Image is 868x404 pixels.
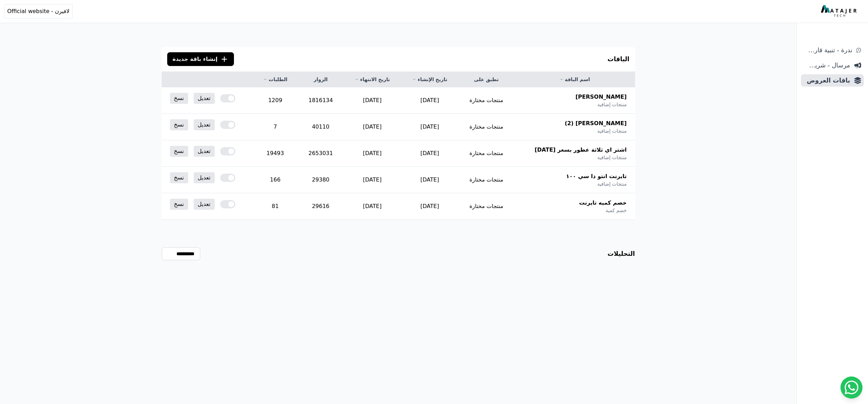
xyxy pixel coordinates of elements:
[167,52,234,66] button: إنشاء باقة جديدة
[194,172,215,183] a: تعديل
[4,4,73,19] button: لافيرن - Official website
[535,146,627,154] span: اشتر اي ثلاثة عطور بسعر [DATE]
[253,87,298,114] td: 1209
[804,45,852,55] span: ندرة - تنبية قارب علي النفاذ
[597,101,626,108] span: منتجات إضافية
[170,93,188,104] a: نسخ
[253,167,298,193] td: 166
[352,76,393,83] a: تاريخ الانتهاء
[523,76,627,83] a: اسم الباقة
[821,5,858,18] img: MatajerTech Logo
[298,140,344,167] td: 2653031
[298,114,344,140] td: 40110
[253,140,298,167] td: 19493
[409,76,450,83] a: تاريخ الإنشاء
[606,207,626,214] span: خصم كمية
[458,167,514,193] td: منتجات مختارة
[194,146,215,157] a: تعديل
[170,172,188,183] a: نسخ
[170,146,188,157] a: نسخ
[401,87,459,114] td: [DATE]
[253,114,298,140] td: 7
[597,128,626,134] span: منتجات إضافية
[401,193,459,220] td: [DATE]
[576,93,627,101] span: [PERSON_NAME]
[343,140,401,167] td: [DATE]
[194,119,215,130] a: تعديل
[298,87,344,114] td: 1816134
[608,249,635,259] h3: التحليلات
[458,140,514,167] td: منتجات مختارة
[401,114,459,140] td: [DATE]
[170,119,188,130] a: نسخ
[7,7,69,15] span: لافيرن - Official website
[597,154,626,161] span: منتجات إضافية
[804,61,850,70] span: مرسال - شريط دعاية
[298,72,344,87] th: الزوار
[298,167,344,193] td: 29380
[194,93,215,104] a: تعديل
[458,193,514,220] td: منتجات مختارة
[565,119,626,128] span: [PERSON_NAME] (2)
[401,167,459,193] td: [DATE]
[343,114,401,140] td: [DATE]
[458,87,514,114] td: منتجات مختارة
[458,72,514,87] th: تطبق على
[170,199,188,210] a: نسخ
[173,55,218,63] span: إنشاء باقة جديدة
[804,76,850,85] span: باقات العروض
[261,76,290,83] a: الطلبات
[343,167,401,193] td: [DATE]
[298,193,344,220] td: 29616
[401,140,459,167] td: [DATE]
[597,181,626,187] span: منتجات إضافية
[343,87,401,114] td: [DATE]
[566,172,626,181] span: تايرنت انتو ذا سي ١٠٠
[579,199,626,207] span: خصم كميه تايرنت
[608,54,630,64] h3: الباقات
[194,199,215,210] a: تعديل
[343,193,401,220] td: [DATE]
[458,114,514,140] td: منتجات مختارة
[253,193,298,220] td: 81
